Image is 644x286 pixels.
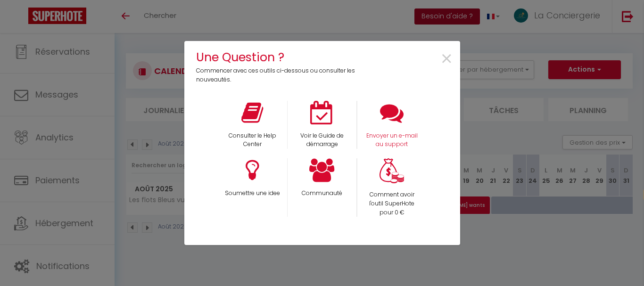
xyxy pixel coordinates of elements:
span: × [440,44,453,74]
h4: Une Question ? [196,48,362,66]
p: Communauté [294,189,350,198]
p: Commencer avec ces outils ci-dessous ou consulter les nouveautés. [196,66,362,84]
p: Consulter le Help Center [223,131,281,149]
p: Envoyer un e-mail au support [363,131,421,149]
p: Comment avoir l'outil SuperHote pour 0 € [363,190,421,217]
img: Money bag [380,158,404,183]
p: Voir le Guide de démarrage [294,131,350,149]
button: Close [440,49,453,70]
p: Soumettre une idee [223,189,281,198]
button: Ouvrir le widget de chat LiveChat [8,4,36,32]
